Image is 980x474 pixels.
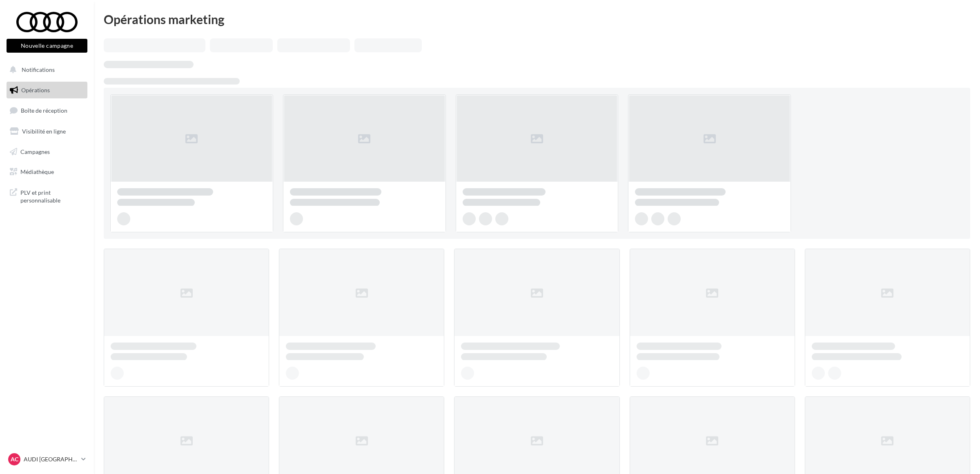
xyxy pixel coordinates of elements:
a: Boîte de réception [5,102,89,119]
div: Opérations marketing [104,13,970,25]
a: Visibilité en ligne [5,123,89,140]
span: Campagnes [20,148,50,155]
span: PLV et print personnalisable [20,187,84,205]
button: Notifications [5,61,86,78]
button: Nouvelle campagne [7,39,87,53]
span: Boîte de réception [21,107,67,114]
a: Campagnes [5,143,89,160]
span: AC [11,455,18,463]
span: Notifications [22,66,55,73]
span: Médiathèque [20,168,54,175]
span: Opérations [21,87,50,93]
a: PLV et print personnalisable [5,184,89,208]
a: AC AUDI [GEOGRAPHIC_DATA] [7,452,87,467]
p: AUDI [GEOGRAPHIC_DATA] [24,455,78,463]
a: Médiathèque [5,163,89,180]
a: Opérations [5,82,89,99]
span: Visibilité en ligne [22,128,66,135]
